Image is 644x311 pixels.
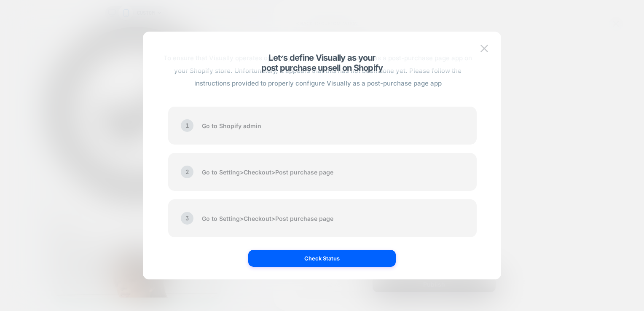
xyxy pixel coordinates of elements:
div: Go to Shopify admin [168,107,477,145]
img: close [480,45,488,52]
span: To ensure that Visually operates optimally, it must be properly set up as a post-purchase page ap... [164,52,472,90]
div: Go to Setting > Checkout > Post purchase page [168,153,477,191]
span: View order confirmation › [49,168,112,174]
span: Let׳s define Visually as your post purchase upsell on Shopify [261,53,383,73]
button: Check Status [248,250,396,267]
button: View order confirmation › [46,167,115,176]
div: Go to Setting > Checkout > Post purchase page [168,199,477,237]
